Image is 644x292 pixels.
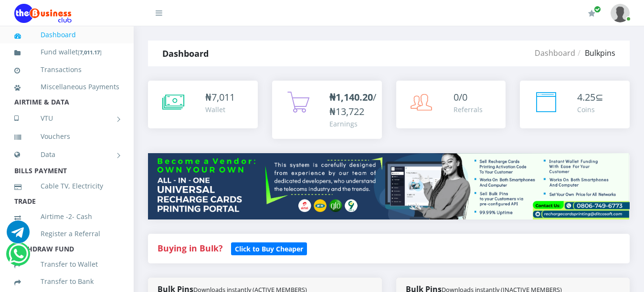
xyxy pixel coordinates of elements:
[611,4,630,22] img: User
[577,104,603,115] div: Coins
[78,49,102,56] small: [ ]
[14,41,119,63] a: Fund wallet[7,011.17]
[577,91,595,104] span: 4.25
[272,81,382,139] a: ₦1,140.20/₦13,722 Earnings
[162,48,209,59] strong: Dashboard
[454,91,467,104] span: 0/0
[14,106,119,130] a: VTU
[575,47,615,59] li: Bulkpins
[396,81,506,128] a: 0/0 Referrals
[211,91,235,104] span: 7,011
[329,119,376,129] div: Earnings
[148,81,258,128] a: ₦7,011 Wallet
[14,175,119,197] a: Cable TV, Electricity
[329,91,373,104] b: ₦1,140.20
[205,90,235,104] div: ₦
[14,4,72,23] img: Logo
[14,206,119,228] a: Airtime -2- Cash
[14,59,119,81] a: Transactions
[588,10,595,17] i: Renew/Upgrade Subscription
[7,228,30,243] a: Chat for support
[148,153,630,219] img: multitenant_rcp.png
[205,104,235,115] div: Wallet
[14,143,119,167] a: Data
[594,6,601,13] span: Renew/Upgrade Subscription
[80,49,100,56] b: 7,011.17
[231,242,307,254] a: Click to Buy Cheaper
[14,76,119,98] a: Miscellaneous Payments
[14,253,119,275] a: Transfer to Wallet
[14,125,119,147] a: Vouchers
[14,223,119,245] a: Register a Referral
[535,48,575,58] a: Dashboard
[158,242,222,254] strong: Buying in Bulk?
[577,90,603,104] div: ⊆
[454,104,483,115] div: Referrals
[9,250,28,265] a: Chat for support
[329,91,376,118] span: /₦13,722
[235,244,303,253] b: Click to Buy Cheaper
[14,24,119,46] a: Dashboard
